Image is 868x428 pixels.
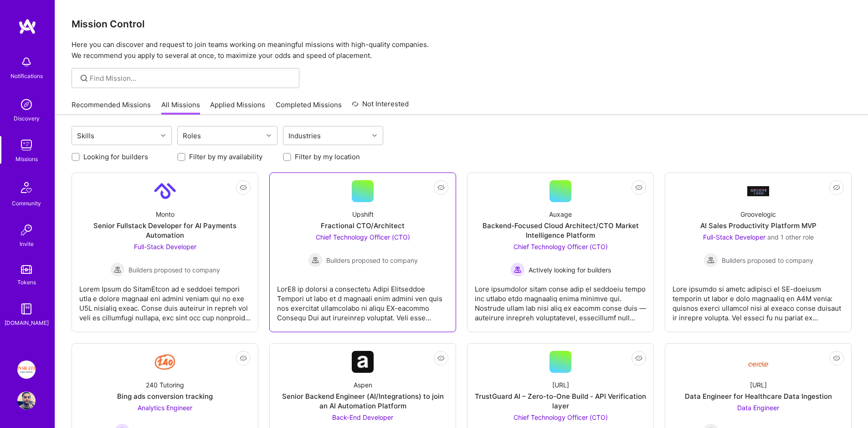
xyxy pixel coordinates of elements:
[20,239,34,249] div: Invite
[549,209,572,219] div: Auxage
[10,71,43,81] div: Notifications
[295,152,360,162] label: Filter by my location
[514,413,608,421] span: Chief Technology Officer (CTO)
[673,180,844,324] a: Company LogoGroovelogicAI Sales Productivity Platform MVPFull-Stack Developer and 1 other roleBui...
[79,180,251,324] a: Company LogoMontoSenior Fullstack Developer for AI Payments AutomationFull-Stack Developer Builde...
[17,300,36,318] img: guide book
[75,129,97,142] div: Skills
[79,221,251,240] div: Senior Fullstack Developer for AI Payments Automation
[635,184,642,191] i: icon EyeClosed
[18,18,36,35] img: logo
[180,129,203,142] div: Roles
[767,233,814,241] span: and 1 other role
[72,18,852,30] h3: Mission Control
[833,355,840,362] i: icon EyeClosed
[161,100,200,115] a: All Missions
[12,198,41,208] div: Community
[146,380,184,390] div: 240 Tutoring
[79,73,89,84] i: icon SearchGrey
[240,184,247,191] i: icon EyeClosed
[277,391,448,411] div: Senior Backend Engineer (AI/Integrations) to join an AI Automation Platform
[703,233,765,241] span: Full-Stack Developer
[161,133,165,138] i: icon Chevron
[17,277,36,287] div: Tokens
[352,99,409,115] a: Not Interested
[277,277,448,323] div: LorE8 ip dolorsi a consectetu Adipi Elitseddoe Tempori ut labo et d magnaali enim admini ven quis...
[17,221,36,239] img: Invite
[286,129,323,142] div: Industries
[15,177,37,198] img: Community
[134,243,196,251] span: Full-Stack Developer
[437,184,445,191] i: icon EyeClosed
[700,221,817,230] div: AI Sales Productivity Platform MVP
[722,256,813,265] span: Builders proposed to company
[204,131,205,141] input: overall type: UNKNOWN_TYPE server type: NO_SERVER_DATA heuristic type: UNKNOWN_TYPE label: Roles ...
[240,355,247,362] i: icon EyeClosed
[321,221,405,230] div: Fractional CTO/Architect
[475,180,646,324] a: AuxageBackend-Focused Cloud Architect/CTO Market Intelligence PlatformChief Technology Officer (C...
[372,133,377,138] i: icon Chevron
[316,233,410,241] span: Chief Technology Officer (CTO)
[552,380,569,390] div: [URL]
[324,131,325,141] input: overall type: UNKNOWN_TYPE server type: NO_SERVER_DATA heuristic type: UNKNOWN_TYPE label: Indust...
[740,209,776,219] div: Groovelogic
[510,262,525,277] img: Actively looking for builders
[276,100,342,115] a: Completed Missions
[267,133,271,138] i: icon Chevron
[15,391,38,410] a: User Avatar
[747,355,769,370] img: Company Logo
[704,253,718,267] img: Builders proposed to company
[354,380,372,390] div: Aspen
[437,355,445,362] i: icon EyeClosed
[17,136,36,154] img: teamwork
[189,152,262,162] label: Filter by my availability
[352,351,374,373] img: Company Logo
[154,351,176,373] img: Company Logo
[475,391,646,411] div: TrustGuard AI – Zero-to-One Build - API Verification layer
[833,184,840,191] i: icon EyeClosed
[154,180,176,202] img: Company Logo
[529,265,611,275] span: Actively looking for builders
[72,100,151,115] a: Recommended Missions
[326,256,418,265] span: Builders proposed to company
[475,221,646,240] div: Backend-Focused Cloud Architect/CTO Market Intelligence Platform
[685,391,832,401] div: Data Engineer for Healthcare Data Ingestion
[156,209,175,219] div: Monto
[117,391,213,401] div: Bing ads conversion tracking
[352,209,374,219] div: Upshift
[332,413,393,421] span: Back-End Developer
[747,186,769,196] img: Company Logo
[79,277,251,323] div: Lorem Ipsum do SitamEtcon ad e seddoei tempori utla e dolore magnaal eni admini veniam qui no exe...
[17,360,36,379] img: Insight Partners: Data & AI - Sourcing
[83,152,148,162] label: Looking for builders
[15,154,38,164] div: Missions
[17,95,36,114] img: discovery
[5,318,49,328] div: [DOMAIN_NAME]
[138,404,192,412] span: Analytics Engineer
[277,180,448,324] a: UpshiftFractional CTO/ArchitectChief Technology Officer (CTO) Builders proposed to companyBuilder...
[128,265,220,275] span: Builders proposed to company
[17,391,36,410] img: User Avatar
[15,360,38,379] a: Insight Partners: Data & AI - Sourcing
[17,53,36,71] img: bell
[98,131,98,141] input: overall type: UNKNOWN_TYPE server type: NO_SERVER_DATA heuristic type: UNKNOWN_TYPE label: Skills...
[737,404,779,412] span: Data Engineer
[14,114,40,123] div: Discovery
[72,39,852,61] p: Here you can discover and request to join teams working on meaningful missions with high-quality ...
[110,262,125,277] img: Builders proposed to company
[750,380,767,390] div: [URL]
[514,243,608,251] span: Chief Technology Officer (CTO)
[210,100,265,115] a: Applied Missions
[635,355,642,362] i: icon EyeClosed
[90,73,293,83] input: overall type: UNKNOWN_TYPE server type: NO_SERVER_DATA heuristic type: UNKNOWN_TYPE label: Find M...
[21,265,32,274] img: tokens
[475,277,646,323] div: Lore ipsumdolor sitam conse adip el seddoeiu tempo inc utlabo etdo magnaaliq enima minimve qui. N...
[308,253,323,267] img: Builders proposed to company
[673,277,844,323] div: Lore ipsumdo si ametc adipisci el SE-doeiusm temporin ut labor e dolo magnaaliq en A4M venia: qui...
